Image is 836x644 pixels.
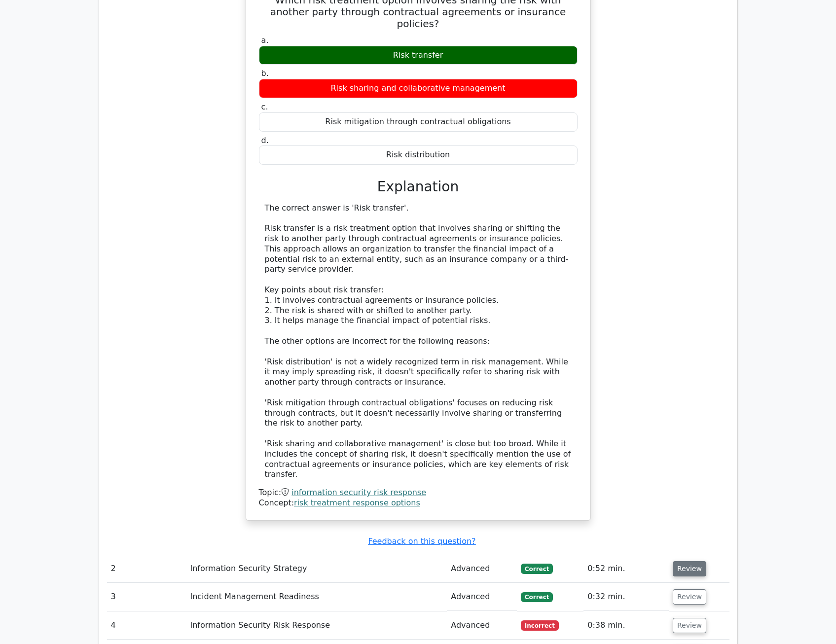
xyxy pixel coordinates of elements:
[583,611,669,640] td: 0:38 min.
[294,498,420,507] a: risk treatment response options
[265,203,572,480] div: The correct answer is 'Risk transfer'. Risk transfer is a risk treatment option that involves sha...
[291,488,426,497] a: information security risk response
[259,46,578,65] div: Risk transfer
[261,102,268,111] span: c.
[259,112,578,132] div: Risk mitigation through contractual obligations
[261,136,269,145] span: d.
[521,592,553,602] span: Correct
[521,620,559,630] span: Incorrect
[107,555,186,583] td: 2
[259,79,578,98] div: Risk sharing and collaborative management
[259,488,578,498] div: Topic:
[368,537,475,546] a: Feedback on this question?
[186,611,447,640] td: Information Security Risk Response
[447,555,517,583] td: Advanced
[673,618,706,633] button: Review
[259,498,578,508] div: Concept:
[186,555,447,583] td: Information Security Strategy
[521,564,553,573] span: Correct
[447,611,517,640] td: Advanced
[447,583,517,611] td: Advanced
[107,583,186,611] td: 3
[261,36,269,45] span: a.
[583,555,669,583] td: 0:52 min.
[673,561,706,576] button: Review
[186,583,447,611] td: Incident Management Readiness
[259,145,578,165] div: Risk distribution
[265,179,572,195] h3: Explanation
[107,611,186,640] td: 4
[583,583,669,611] td: 0:32 min.
[261,69,269,78] span: b.
[673,589,706,605] button: Review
